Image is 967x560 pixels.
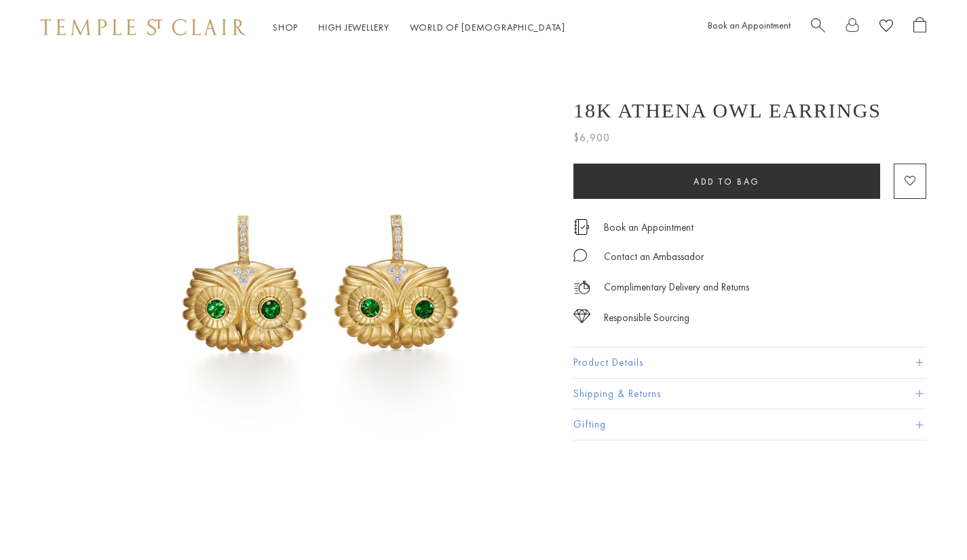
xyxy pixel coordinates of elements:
[573,409,926,440] button: Gifting
[573,99,881,122] h1: 18K Athena Owl Earrings
[573,248,587,262] img: MessageIcon-01_2.svg
[573,310,590,323] img: icon_sourcing.svg
[410,21,565,33] a: World of [DEMOGRAPHIC_DATA]World of [DEMOGRAPHIC_DATA]
[41,19,246,35] img: Temple St. Clair
[573,348,926,378] button: Product Details
[604,279,749,296] p: Complimentary Delivery and Returns
[708,19,791,31] a: Book an Appointment
[88,54,553,519] img: E36186-OWLTG
[604,248,704,265] div: Contact an Ambassador
[573,279,590,296] img: icon_delivery.svg
[573,164,880,199] button: Add to bag
[573,379,926,409] button: Shipping & Returns
[273,21,298,33] a: ShopShop
[879,17,893,38] a: View Wishlist
[604,220,694,235] a: Book an Appointment
[811,17,825,38] a: Search
[694,176,760,187] span: Add to bag
[273,19,565,36] nav: Main navigation
[573,219,590,235] img: icon_appointment.svg
[913,17,926,38] a: Open Shopping Bag
[573,129,610,147] span: $6,900
[604,310,689,326] div: Responsible Sourcing
[318,21,390,33] a: High JewelleryHigh Jewellery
